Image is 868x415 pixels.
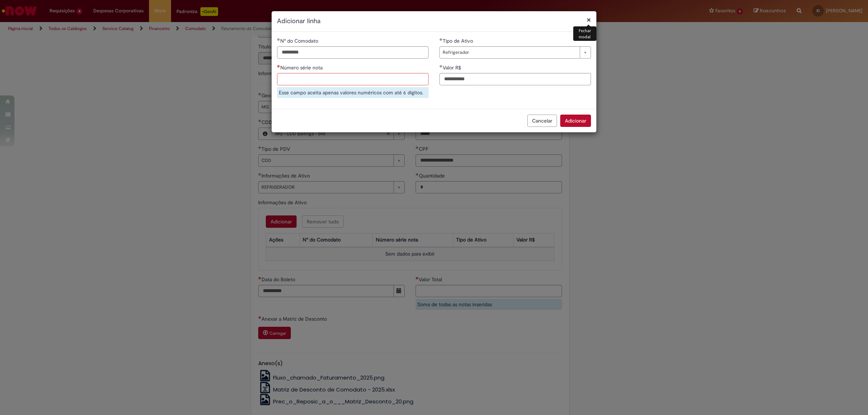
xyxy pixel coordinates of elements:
[443,64,463,71] span: Valor R$
[439,65,443,68] span: Obrigatório Preenchido
[443,38,475,44] span: Tipo de Ativo
[277,73,429,85] input: Número série nota
[277,17,591,26] h2: Adicionar linha
[280,38,320,44] span: N° do Comodato
[587,16,591,23] button: Fechar modal
[443,47,576,58] span: Refrigerador
[280,64,324,71] span: Número série nota
[439,38,443,41] span: Obrigatório Preenchido
[573,26,596,41] div: Fechar modal
[277,87,429,98] div: Esse campo aceita apenas valores numéricos com até 6 digitos.
[277,65,280,68] span: Necessários
[439,73,591,85] input: Valor R$
[277,46,429,59] input: N° do Comodato
[527,115,557,127] button: Cancelar
[560,115,591,127] button: Adicionar
[277,38,280,41] span: Obrigatório Preenchido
